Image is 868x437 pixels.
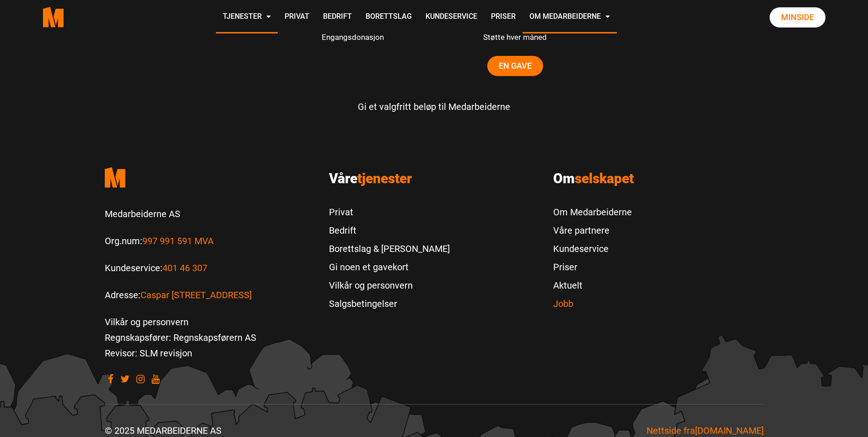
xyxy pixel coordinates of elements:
[105,160,315,195] a: Medarbeiderne start
[329,258,450,276] a: Gi noen et gavekort
[770,7,825,27] a: Minside
[329,170,539,187] h3: Våre
[142,235,214,246] a: Les mer om Org.num
[105,317,189,328] a: Vilkår og personvern
[316,1,359,33] a: Bedrift
[329,203,450,221] a: Privat
[216,1,278,33] a: Tjenester
[136,374,145,383] a: Visit our Instagram
[487,56,543,76] a: En gave
[553,170,764,187] h3: Om
[247,99,622,115] p: Gi et valgfritt beløp til Medarbeiderne
[329,276,450,295] a: Vilkår og personvern
[553,221,632,240] a: Våre partnere
[553,240,632,258] a: Kundeservice
[419,1,484,33] a: Kundeservice
[105,260,315,276] p: Kundeservice:
[483,33,547,42] small: Støtte hver måned
[105,332,256,343] a: Regnskapsfører: Regnskapsførern AS
[108,374,113,383] a: Visit our Facebook
[329,240,450,258] a: Borettslag & [PERSON_NAME]
[523,1,617,33] a: Om Medarbeiderne
[329,295,450,313] a: Salgsbetingelser
[553,276,632,295] a: Aktuelt
[120,374,129,383] a: Visit our Twitter
[105,348,192,359] a: Revisor: SLM revisjon
[162,262,207,273] a: Call us to 401 46 307
[105,287,315,303] p: Adresse:
[359,1,419,33] a: Borettslag
[647,425,764,436] a: Nettside fra Mediasparx.com
[322,33,384,42] small: Engangsdonasjon
[484,1,523,33] a: Priser
[695,425,764,436] span: [DOMAIN_NAME]
[278,1,316,33] a: Privat
[105,206,315,222] p: Medarbeiderne AS
[575,170,634,186] span: selskapet
[151,374,160,383] a: Visit our youtube
[357,170,412,186] span: tjenester
[553,295,632,313] a: Jobb
[105,233,315,249] p: Org.num:
[140,290,252,300] a: Les mer om Caspar Storms vei 16, 0664 Oslo
[553,258,632,276] a: Priser
[553,203,632,221] a: Om Medarbeiderne
[329,221,450,240] a: Bedrift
